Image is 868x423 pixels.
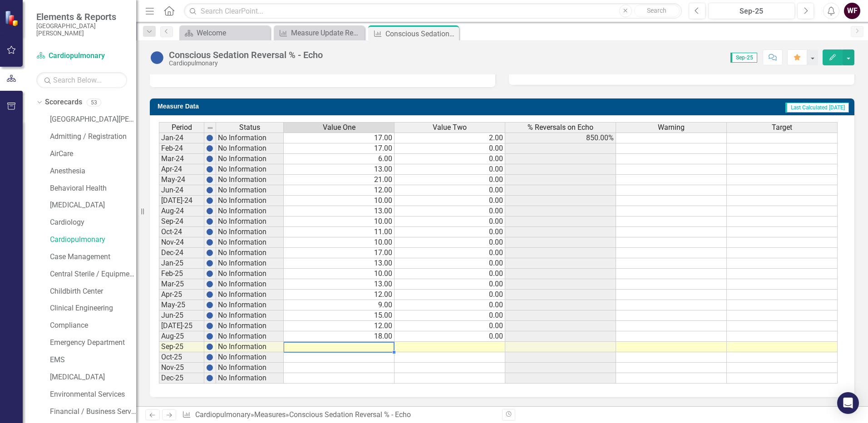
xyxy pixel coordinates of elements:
[647,7,666,14] span: Search
[284,290,395,300] td: 12.00
[284,143,395,154] td: 17.00
[395,206,505,216] td: 0.00
[284,258,395,269] td: 13.00
[395,164,505,175] td: 0.00
[395,269,505,279] td: 0.00
[785,103,849,113] span: Last Calculated [DATE]
[206,145,213,152] img: BgCOk07PiH71IgAAAABJRU5ErkJggg==
[206,343,213,350] img: BgCOk07PiH71IgAAAABJRU5ErkJggg==
[395,133,505,143] td: 2.00
[395,331,505,342] td: 0.00
[50,286,136,297] a: Childbirth Center
[395,154,505,164] td: 0.00
[206,374,213,382] img: BgCOk07PiH71IgAAAABJRU5ErkJggg==
[395,248,505,258] td: 0.00
[50,389,136,400] a: Environmental Services
[385,28,457,39] div: Conscious Sedation Reversal % - Echo
[206,354,213,361] img: BgCOk07PiH71IgAAAABJRU5ErkJggg==
[206,207,213,215] img: BgCOk07PiH71IgAAAABJRU5ErkJggg==
[206,197,213,204] img: BgCOk07PiH71IgAAAABJRU5ErkJggg==
[50,132,136,142] a: Admitting / Registration
[216,331,284,342] td: No Information
[159,185,204,196] td: Jun-24
[291,27,362,39] div: Measure Update Report
[50,338,136,348] a: Emergency Department
[433,123,467,132] span: Value Two
[36,11,127,22] span: Elements & Reports
[284,154,395,164] td: 6.00
[159,342,204,352] td: Sep-25
[284,310,395,321] td: 15.00
[216,269,284,279] td: No Information
[50,407,136,417] a: Financial / Business Services
[206,155,213,162] img: BgCOk07PiH71IgAAAABJRU5ErkJggg==
[159,196,204,206] td: [DATE]-24
[730,53,757,63] span: Sep-25
[284,185,395,196] td: 12.00
[284,164,395,175] td: 13.00
[159,133,204,143] td: Jan-24
[395,310,505,321] td: 0.00
[159,258,204,269] td: Jan-25
[284,133,395,143] td: 17.00
[216,185,284,196] td: No Information
[216,279,284,290] td: No Information
[159,269,204,279] td: Feb-25
[216,363,284,373] td: No Information
[284,237,395,248] td: 10.00
[206,218,213,225] img: BgCOk07PiH71IgAAAABJRU5ErkJggg==
[45,97,82,108] a: Scorecards
[395,196,505,206] td: 0.00
[206,333,213,340] img: BgCOk07PiH71IgAAAABJRU5ErkJggg==
[197,27,268,39] div: Welcome
[50,320,136,331] a: Compliance
[182,410,495,420] div: » »
[206,166,213,173] img: BgCOk07PiH71IgAAAABJRU5ErkJggg==
[284,300,395,310] td: 9.00
[844,3,860,19] button: WF
[206,228,213,236] img: BgCOk07PiH71IgAAAABJRU5ErkJggg==
[284,227,395,237] td: 11.00
[169,50,323,60] div: Conscious Sedation Reversal % - Echo
[50,114,136,125] a: [GEOGRAPHIC_DATA][PERSON_NAME]
[172,123,192,132] span: Period
[36,72,127,88] input: Search Below...
[206,291,213,298] img: BgCOk07PiH71IgAAAABJRU5ErkJggg==
[395,300,505,310] td: 0.00
[159,290,204,300] td: Apr-25
[50,149,136,159] a: AirCare
[50,372,136,383] a: [MEDICAL_DATA]
[634,5,680,17] button: Search
[284,269,395,279] td: 10.00
[50,355,136,365] a: EMS
[207,124,214,132] img: 8DAGhfEEPCf229AAAAAElFTkSuQmCC
[216,321,284,331] td: No Information
[528,123,593,132] span: % Reversals on Echo
[395,321,505,331] td: 0.00
[395,227,505,237] td: 0.00
[159,227,204,237] td: Oct-24
[159,352,204,363] td: Oct-25
[837,392,859,414] div: Open Intercom Messenger
[206,187,213,194] img: BgCOk07PiH71IgAAAABJRU5ErkJggg==
[216,227,284,237] td: No Information
[216,164,284,175] td: No Information
[150,50,164,65] img: No Information
[395,258,505,269] td: 0.00
[711,6,792,17] div: Sep-25
[216,216,284,227] td: No Information
[216,300,284,310] td: No Information
[216,237,284,248] td: No Information
[159,373,204,384] td: Dec-25
[159,206,204,216] td: Aug-24
[195,410,251,419] a: Cardiopulmonary
[206,322,213,330] img: BgCOk07PiH71IgAAAABJRU5ErkJggg==
[395,216,505,227] td: 0.00
[206,364,213,371] img: BgCOk07PiH71IgAAAABJRU5ErkJggg==
[395,143,505,154] td: 0.00
[87,98,101,106] div: 53
[216,352,284,363] td: No Information
[505,133,616,143] td: 850.00%
[50,166,136,177] a: Anesthesia
[289,410,411,419] div: Conscious Sedation Reversal % - Echo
